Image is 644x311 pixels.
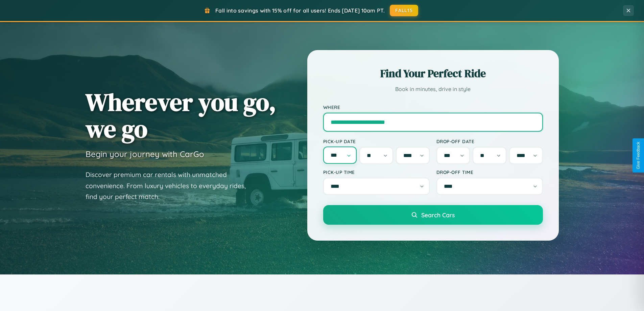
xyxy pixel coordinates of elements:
[215,7,385,14] span: Fall into savings with 15% off for all users! Ends [DATE] 10am PT.
[323,169,430,175] label: Pick-up Time
[436,169,543,175] label: Drop-off Time
[636,142,641,169] div: Give Feedback
[323,104,543,110] label: Where
[390,5,418,16] button: FALL15
[86,89,276,142] h1: Wherever you go, we go
[421,211,455,219] span: Search Cars
[86,169,255,202] p: Discover premium car rentals with unmatched convenience. From luxury vehicles to everyday rides, ...
[86,149,204,159] h3: Begin your journey with CarGo
[323,138,430,144] label: Pick-up Date
[323,205,543,225] button: Search Cars
[323,84,543,94] p: Book in minutes, drive in style
[323,66,543,81] h2: Find Your Perfect Ride
[436,138,543,144] label: Drop-off Date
